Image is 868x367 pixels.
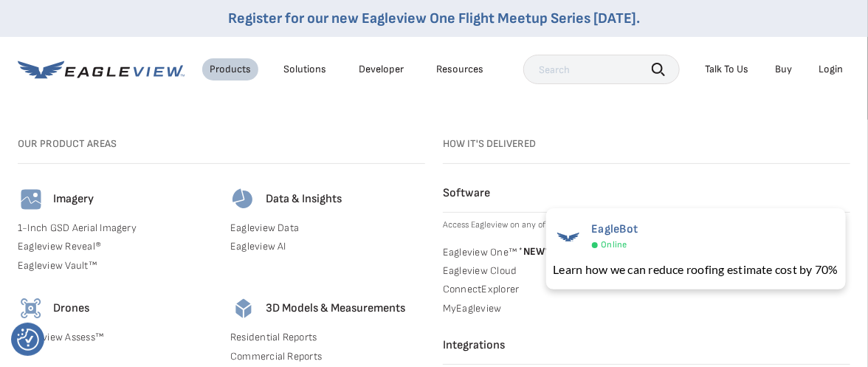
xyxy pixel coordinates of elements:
[18,137,425,151] h3: Our Product Areas
[517,245,548,258] span: NEW
[443,264,850,278] a: Eagleview Cloud
[228,10,640,27] a: Register for our new Eagleview One Flight Meetup Series [DATE].
[443,244,850,258] a: Eagleview One™ *NEW*
[230,350,425,363] a: Commercial Reports
[17,329,39,351] button: Consent Preferences
[230,240,425,253] a: Eagleview AI
[554,222,583,252] img: EagleBot
[523,55,680,84] input: Search
[230,331,425,344] a: Residential Reports
[443,283,850,296] a: ConnectExplorer
[18,259,213,272] a: Eagleview Vault™
[819,63,843,76] div: Login
[554,261,838,278] div: Learn how we can reduce roofing estimate cost by 70%
[443,186,850,201] h4: Software
[705,63,748,76] div: Talk To Us
[443,302,850,315] a: MyEagleview
[443,137,850,151] h3: How it's Delivered
[230,186,257,213] img: data-icon.svg
[210,63,251,76] div: Products
[602,239,627,250] span: Online
[775,63,792,76] a: Buy
[18,331,213,344] a: Eagleview Assess™
[53,192,94,207] h4: Imagery
[18,222,213,235] a: 1-Inch GSD Aerial Imagery
[592,222,638,236] span: EagleBot
[230,222,425,235] a: Eagleview Data
[266,192,342,207] h4: Data & Insights
[443,338,850,353] h4: Integrations
[53,301,89,316] h4: Drones
[359,63,404,76] a: Developer
[283,63,326,76] div: Solutions
[436,63,483,76] div: Resources
[18,186,44,213] img: imagery-icon.svg
[18,295,44,322] img: drones-icon.svg
[17,329,39,351] img: Revisit consent button
[443,219,850,232] p: Access Eagleview on any of our applications.
[266,301,405,316] h4: 3D Models & Measurements
[18,240,213,253] a: Eagleview Reveal®
[230,295,257,322] img: 3d-models-icon.svg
